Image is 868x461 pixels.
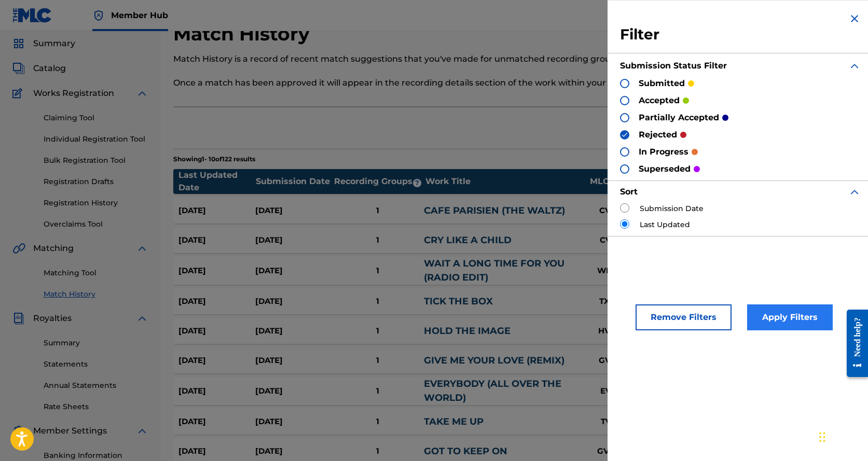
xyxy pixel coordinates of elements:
[12,37,75,50] a: SummarySummary
[178,296,255,308] div: [DATE]
[620,61,727,71] strong: Submission Status Filter
[424,234,512,246] a: CRY LIKE A CHILD
[424,445,507,457] a: GOT TO KEEP ON
[44,380,148,391] a: Annual Statements
[621,131,628,138] img: checkbox
[332,234,423,246] div: 1
[12,87,26,100] img: Works Registration
[639,129,677,141] p: rejected
[173,22,315,46] h2: Match History
[620,25,861,44] h3: Filter
[585,175,663,188] div: MLC Song Code
[12,62,66,75] a: CatalogCatalog
[44,198,148,208] a: Registration History
[816,411,868,461] iframe: Chat Widget
[44,338,148,348] a: Summary
[332,416,423,428] div: 1
[178,385,255,397] div: [DATE]
[424,205,565,216] a: CAFE PARISIEN (THE WALTZ)
[577,234,655,246] div: CVD3J9
[577,296,655,308] div: TX4FON
[424,416,484,427] a: TAKE ME UP
[848,60,861,72] img: expand
[44,113,148,123] a: Claiming Tool
[255,416,332,428] div: [DATE]
[413,179,421,187] span: ?
[178,416,255,428] div: [DATE]
[33,242,74,255] span: Matching
[33,425,107,437] span: Member Settings
[173,77,699,89] p: Once a match has been approved it will appear in the recording details section of the work within...
[747,304,833,330] button: Apply Filters
[839,302,868,385] iframe: Resource Center
[639,77,685,90] p: submitted
[178,234,255,246] div: [DATE]
[33,87,114,100] span: Works Registration
[424,378,561,403] a: EVERYBODY (ALL OVER THE WORLD)
[577,205,655,217] div: CVC84F
[255,355,332,367] div: [DATE]
[639,94,680,107] p: accepted
[332,205,423,217] div: 1
[848,186,861,198] img: expand
[173,155,255,164] p: Showing 1 - 10 of 122 results
[332,325,423,337] div: 1
[12,8,52,23] img: MLC Logo
[173,53,699,65] p: Match History is a record of recent match suggestions that you've made for unmatched recording gr...
[620,187,638,197] strong: Sort
[178,355,255,367] div: [DATE]
[255,385,332,397] div: [DATE]
[639,163,691,175] p: superseded
[424,258,564,283] a: WAIT A LONG TIME FOR YOU (RADIO EDIT)
[44,401,148,412] a: Rate Sheets
[256,175,333,188] div: Submission Date
[44,134,148,145] a: Individual Registration Tool
[178,325,255,337] div: [DATE]
[255,205,332,217] div: [DATE]
[12,242,25,255] img: Matching
[577,445,655,457] div: GVD07W
[332,265,423,277] div: 1
[33,312,72,325] span: Royalties
[12,425,25,437] img: Member Settings
[136,87,148,100] img: expand
[44,289,148,300] a: Match History
[111,9,168,21] span: Member Hub
[424,325,511,337] a: HOLD THE IMAGE
[577,355,655,367] div: GVD07X
[178,445,255,457] div: [DATE]
[136,312,148,325] img: expand
[12,62,25,75] img: Catalog
[255,325,332,337] div: [DATE]
[636,304,732,330] button: Remove Filters
[577,416,655,428] div: TVGIDJ
[44,450,148,461] a: Banking Information
[44,359,148,370] a: Statements
[44,219,148,230] a: Overclaims Tool
[425,175,585,188] div: Work Title
[639,111,719,124] p: partially accepted
[44,268,148,278] a: Matching Tool
[12,312,25,325] img: Royalties
[848,12,861,25] img: close
[424,355,564,366] a: GIVE ME YOUR LOVE (REMIX)
[33,37,75,50] span: Summary
[332,355,423,367] div: 1
[44,176,148,187] a: Registration Drafts
[332,385,423,397] div: 1
[178,205,255,217] div: [DATE]
[255,296,332,308] div: [DATE]
[424,296,493,307] a: TICK THE BOX
[255,234,332,246] div: [DATE]
[332,296,423,308] div: 1
[333,175,426,188] div: Recording Groups
[136,242,148,255] img: expand
[255,265,332,277] div: [DATE]
[819,422,825,453] div: Drag
[639,146,688,158] p: in progress
[33,62,66,75] span: Catalog
[640,219,690,230] label: Last Updated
